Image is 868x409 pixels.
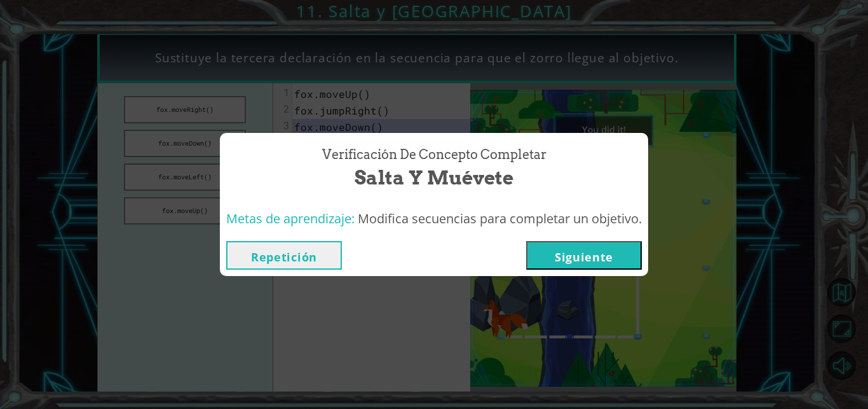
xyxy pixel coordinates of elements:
span: Verificación de Concepto Completar [322,146,546,164]
button: Siguiente [526,241,642,270]
span: Modifica secuencias para completar un objetivo. [358,210,642,227]
span: Metas de aprendizaje: [226,210,355,227]
span: Salta y Muévete [355,164,513,191]
button: Repetición [226,241,342,270]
